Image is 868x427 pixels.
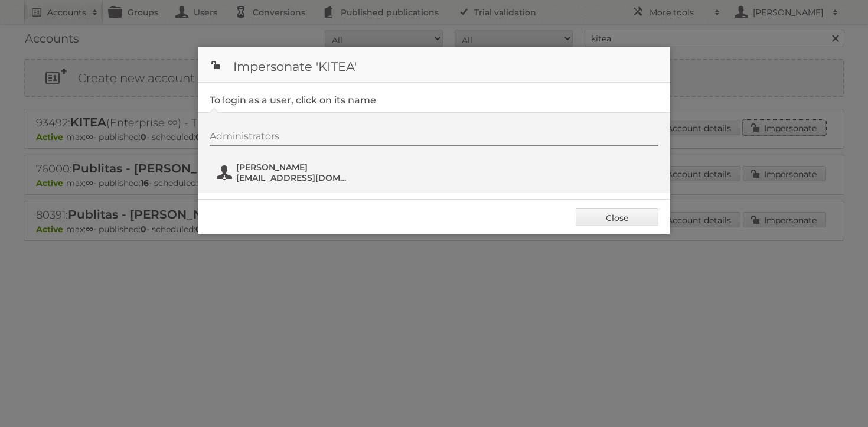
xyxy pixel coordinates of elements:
span: [EMAIL_ADDRESS][DOMAIN_NAME] [236,172,351,183]
legend: To login as a user, click on its name [210,94,376,106]
h1: Impersonate 'KITEA' [198,47,670,83]
span: [PERSON_NAME] [236,162,351,172]
button: [PERSON_NAME] [EMAIL_ADDRESS][DOMAIN_NAME] [216,161,354,184]
a: Close [576,208,658,226]
div: Administrators [210,131,658,146]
